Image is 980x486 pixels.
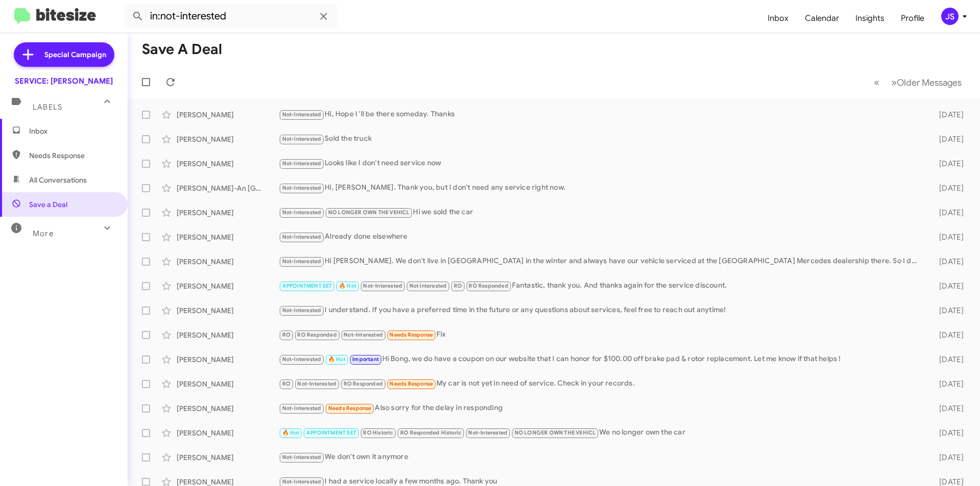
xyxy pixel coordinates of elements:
span: Special Campaign [44,49,106,60]
div: [DATE] [923,354,972,365]
span: Not-Interested [282,405,322,412]
div: [DATE] [923,134,972,144]
span: APPOINTMENT SET [306,429,356,436]
div: [DATE] [923,183,972,193]
h1: Save a Deal [142,41,222,58]
span: RO Responded [469,283,508,289]
span: NO LONGER OWN THE VEHICL [514,429,596,436]
span: Needs Response [389,331,433,338]
span: RO [454,283,462,289]
span: Needs Response [389,380,433,387]
div: [PERSON_NAME] [177,403,279,414]
span: » [891,76,897,89]
button: Next [885,72,968,93]
span: Not-Interested [282,258,322,265]
div: I understand. If you have a preferred time in the future or any questions about services, feel fr... [279,304,923,316]
span: Not-Interested [282,454,322,461]
div: [DATE] [923,257,972,267]
div: Also sorry for the delay in responding [279,402,923,414]
a: Special Campaign [14,42,114,67]
span: Not-Interested [468,429,507,436]
div: We don't own it anymore [279,451,923,463]
div: We no longer own the car [279,427,923,439]
input: Search [124,4,338,29]
span: All Conversations [29,175,87,185]
div: [DATE] [923,305,972,316]
button: Previous [868,72,886,93]
span: RO [282,331,290,338]
span: RO Responded [344,380,383,387]
div: [DATE] [923,452,972,463]
div: [PERSON_NAME] [177,452,279,463]
div: [DATE] [923,232,972,242]
div: [DATE] [923,281,972,291]
span: Not-Interested [344,331,383,338]
span: RO Historic [363,429,393,436]
div: SERVICE: [PERSON_NAME] [15,76,113,86]
div: [PERSON_NAME]-An [GEOGRAPHIC_DATA] [177,183,279,193]
span: Not-Interested [297,380,336,387]
span: Inbox [29,126,116,136]
div: [DATE] [923,379,972,389]
div: [DATE] [923,330,972,340]
span: Not-Interested [282,356,322,363]
div: Fix [279,329,923,341]
div: [PERSON_NAME] [177,428,279,438]
span: Save a Deal [29,199,67,210]
span: Needs Response [328,405,372,412]
div: Hi we sold the car [279,207,923,218]
div: [DATE] [923,403,972,414]
div: [PERSON_NAME] [177,354,279,365]
div: [PERSON_NAME] [177,134,279,144]
div: [DATE] [923,159,972,169]
a: Inbox [759,4,797,33]
a: Profile [893,4,933,33]
div: My car is not yet in need of service. Check in your records. [279,378,923,390]
div: Sold the truck [279,133,923,145]
div: Hi [PERSON_NAME]. We don't live in [GEOGRAPHIC_DATA] in the winter and always have our vehicle se... [279,255,923,267]
span: Not-Interested [282,160,322,167]
span: Not-Interested [282,478,322,485]
div: JS [941,8,959,25]
span: Labels [33,103,62,112]
div: Hi, [PERSON_NAME]. Thank you, but I don't need any service right now. [279,182,923,194]
div: [PERSON_NAME] [177,159,279,169]
span: Not-Interested [282,307,322,314]
span: Not-Interested [282,234,322,240]
button: JS [933,8,969,25]
span: RO Responded Historic [400,429,461,436]
div: [PERSON_NAME] [177,281,279,291]
span: Not Interested [409,283,447,289]
div: Fantastic, thank you. And thanks again for the service discount. [279,280,923,292]
span: More [33,229,54,238]
span: APPOINTMENT SET [282,283,332,289]
span: Not-Interested [282,209,322,216]
div: [PERSON_NAME] [177,257,279,267]
div: [DATE] [923,110,972,120]
span: 🔥 Hot [282,429,300,436]
span: Not-Interested [282,185,322,191]
div: [DATE] [923,208,972,218]
span: « [874,76,879,89]
span: Older Messages [897,77,962,88]
a: Calendar [797,4,847,33]
a: Insights [847,4,893,33]
div: [PERSON_NAME] [177,110,279,120]
span: RO [282,380,290,387]
span: Not-Interested [363,283,402,289]
div: Looks like I don't need service now [279,158,923,169]
span: Important [352,356,379,363]
span: RO Responded [297,331,336,338]
nav: Page navigation example [868,72,968,93]
div: [PERSON_NAME] [177,232,279,242]
span: NO LONGER OWN THE VEHICL [328,209,410,216]
span: Not-Interested [282,136,322,142]
div: Hi Bong, we do have a coupon on our website that I can honor for $100.00 off brake pad & rotor re... [279,353,923,365]
div: [PERSON_NAME] [177,208,279,218]
span: 🔥 Hot [328,356,346,363]
div: [PERSON_NAME] [177,305,279,316]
